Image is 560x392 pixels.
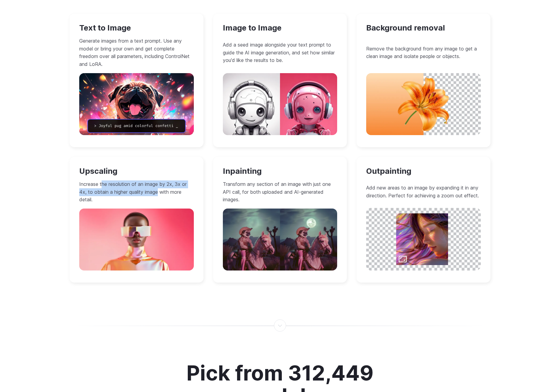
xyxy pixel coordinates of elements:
[366,184,481,199] p: Add new areas to an image by expanding it in any direction. Perfect for achieving a zoom out effect.
[366,167,481,176] h3: Outpainting
[366,208,481,271] img: A woman with her eyes closed and her hair blowing in the wind
[79,180,194,204] p: Increase the resolution of an image by 2x, 3x or 4x, to obtain a higher quality image with more d...
[223,73,337,135] img: A pink and white robot with headphones on
[223,209,337,271] img: A pug dog dressed as a cowboy riding a horse in the desert
[79,23,194,33] h3: Text to Image
[366,45,481,60] p: Remove the background from any image to get a clean image and isolate people or objects.
[79,167,194,176] h3: Upscaling
[366,73,481,135] img: A single orange flower on an orange and white background
[79,209,194,271] img: A woman wearing a pair of virtual reality glasses
[366,23,481,33] h3: Background removal
[223,23,337,33] h3: Image to Image
[223,41,337,64] p: Add a seed image alongside your text prompt to guide the AI image generation, and set how similar...
[223,167,337,176] h3: Inpainting
[223,180,337,204] p: Transform any section of an image with just one API call, for both uploaded and AI-generated images.
[79,37,194,68] p: Generate images from a text prompt. Use any model or bring your own and get complete freedom over...
[79,73,194,135] img: A pug dog with its tongue out in front of fireworks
